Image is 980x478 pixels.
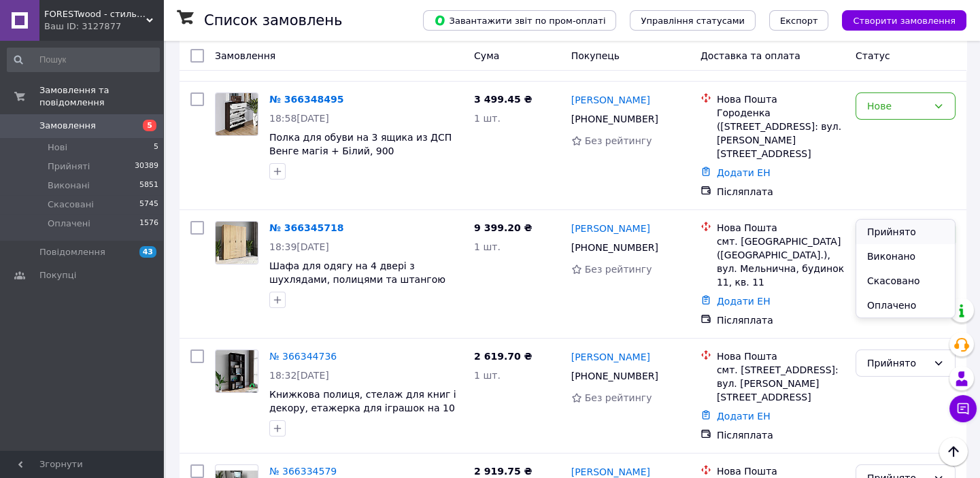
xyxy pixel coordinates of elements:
[423,10,616,31] button: Завантажити звіт по пром-оплаті
[828,14,966,25] a: Створити замовлення
[139,180,158,192] span: 5851
[44,20,163,33] div: Ваш ID: 3127877
[939,437,968,466] button: Наверх
[48,180,90,192] span: Виконані
[269,222,343,233] a: № 366345718
[630,10,756,31] button: Управління статусами
[39,120,96,132] span: Замовлення
[434,14,605,27] span: Завантажити звіт по пром-оплаті
[717,106,845,160] div: Городенка ([STREET_ADDRESS]: вул. [PERSON_NAME][STREET_ADDRESS]
[569,366,661,386] div: [PHONE_NUMBER]
[139,218,158,230] span: 1576
[269,466,337,477] a: № 366334579
[585,264,652,275] span: Без рейтингу
[39,84,163,109] span: Замовлення та повідомлення
[717,363,845,404] div: смт. [STREET_ADDRESS]: вул. [PERSON_NAME][STREET_ADDRESS]
[717,411,771,422] a: Додати ЕН
[571,93,650,107] a: [PERSON_NAME]
[842,10,966,31] button: Створити замовлення
[717,167,771,178] a: Додати ЕН
[717,296,771,307] a: Додати ЕН
[474,222,533,233] span: 9 399.20 ₴
[269,370,329,381] span: 18:32[DATE]
[269,132,452,156] a: Полка для обуви на 3 ящика из ДСП Венге магія + Білий, 900
[717,185,845,199] div: Післяплата
[856,293,955,318] li: Оплачено
[269,389,456,427] a: Книжкова полиця, стелаж для книг і декору, етажерка для іграшок на 10 комірок із ДСП Венге магія
[717,92,845,106] div: Нова Пошта
[269,94,343,105] a: № 366348495
[569,238,661,257] div: [PHONE_NUMBER]
[216,222,258,264] img: Фото товару
[215,92,258,136] a: Фото товару
[216,350,258,392] img: Фото товару
[215,221,258,264] a: Фото товару
[769,10,829,31] button: Експорт
[717,235,845,289] div: смт. [GEOGRAPHIC_DATA] ([GEOGRAPHIC_DATA].), вул. Мельнична, будинок 11, кв. 11
[39,269,76,281] span: Покупці
[215,349,258,393] a: Фото товару
[135,160,158,173] span: 30389
[867,356,928,371] div: Прийнято
[571,350,650,364] a: [PERSON_NAME]
[269,113,329,124] span: 18:58[DATE]
[949,395,977,422] button: Чат з покупцем
[48,218,90,230] span: Оплачені
[48,141,67,154] span: Нові
[139,199,158,211] span: 5745
[856,220,955,244] li: Прийнято
[44,8,146,20] span: FORESTwood - стильні і сучасні меблі від виробника
[204,12,342,29] h1: Список замовлень
[569,109,661,129] div: [PHONE_NUMBER]
[585,392,652,403] span: Без рейтингу
[39,246,105,258] span: Повідомлення
[717,221,845,235] div: Нова Пошта
[215,50,275,61] span: Замовлення
[867,99,928,114] div: Нове
[474,241,501,252] span: 1 шт.
[474,113,501,124] span: 1 шт.
[474,466,533,477] span: 2 919.75 ₴
[269,260,445,285] a: Шафа для одягу на 4 двері з шухлядами, полицями та штангою
[269,58,382,69] a: 2 товара у замовленні
[269,351,337,362] a: № 366344736
[154,141,158,154] span: 5
[269,241,329,252] span: 18:39[DATE]
[856,50,890,61] span: Статус
[7,48,160,72] input: Пошук
[856,244,955,269] li: Виконано
[717,313,845,327] div: Післяплата
[48,199,94,211] span: Скасовані
[717,428,845,442] div: Післяплата
[139,246,156,258] span: 43
[48,160,90,173] span: Прийняті
[474,351,533,362] span: 2 619.70 ₴
[474,370,501,381] span: 1 шт.
[641,16,745,26] span: Управління статусами
[474,94,533,105] span: 3 499.45 ₴
[856,269,955,293] li: Скасовано
[717,464,845,478] div: Нова Пошта
[143,120,156,131] span: 5
[780,16,818,26] span: Експорт
[571,222,650,235] a: [PERSON_NAME]
[216,93,258,135] img: Фото товару
[717,349,845,363] div: Нова Пошта
[585,135,652,146] span: Без рейтингу
[853,16,956,26] span: Створити замовлення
